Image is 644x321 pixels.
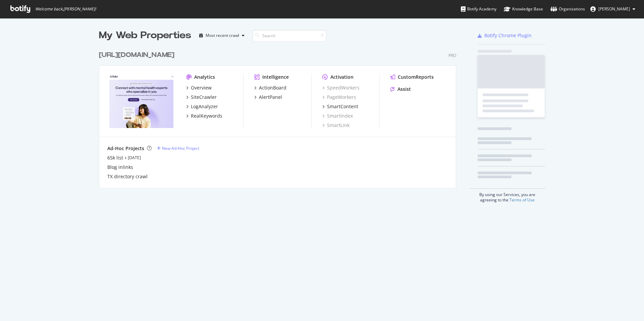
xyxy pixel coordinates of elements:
a: Overview [186,84,212,91]
input: Search [253,30,326,42]
a: TX directory crawl [107,173,148,180]
a: SmartIndex [322,113,353,119]
a: 65k list [107,154,123,161]
div: Ad-Hoc Projects [107,145,144,152]
span: Anthony Corbo [598,6,630,12]
div: [URL][DOMAIN_NAME] [99,50,174,60]
a: SmartLink [322,122,350,129]
div: RealKeywords [191,113,222,119]
div: Organizations [550,6,585,12]
a: SiteCrawler [186,94,217,101]
div: Activation [330,74,354,80]
a: SmartContent [322,103,358,110]
a: [URL][DOMAIN_NAME] [99,50,177,60]
button: [PERSON_NAME] [585,4,641,14]
div: Intelligence [262,74,289,80]
div: Analytics [194,74,215,80]
div: AlertPanel [259,94,282,101]
span: Welcome back, [PERSON_NAME] ! [35,6,96,12]
div: Knowledge Base [504,6,543,12]
a: PageWorkers [322,94,356,101]
a: ActionBoard [254,84,286,91]
img: https://www.rula.com/ [107,74,175,128]
button: Most recent crawl [197,30,247,41]
div: CustomReports [398,74,434,80]
div: SiteCrawler [191,94,217,101]
a: LogAnalyzer [186,103,218,110]
a: RealKeywords [186,113,222,119]
div: Overview [191,84,212,91]
div: By using our Services, you are agreeing to the [469,188,545,203]
a: CustomReports [390,74,434,80]
div: Botify Academy [461,6,496,12]
a: AlertPanel [254,94,282,101]
div: LogAnalyzer [191,103,218,110]
div: grid [99,42,462,188]
div: Most recent crawl [206,34,239,38]
a: [DATE] [128,155,141,160]
a: Terms of Use [509,197,535,203]
a: Blog inlinks [107,164,133,171]
div: Pro [448,53,456,58]
div: My Web Properties [99,29,191,42]
a: New Ad-Hoc Project [157,145,199,151]
a: SpeedWorkers [322,84,360,91]
a: Assist [390,86,411,92]
div: Assist [397,86,411,92]
div: ActionBoard [259,84,286,91]
a: Botify Chrome Plugin [478,32,532,39]
div: Botify Chrome Plugin [484,32,532,39]
div: New Ad-Hoc Project [162,145,199,151]
div: SmartContent [327,103,358,110]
